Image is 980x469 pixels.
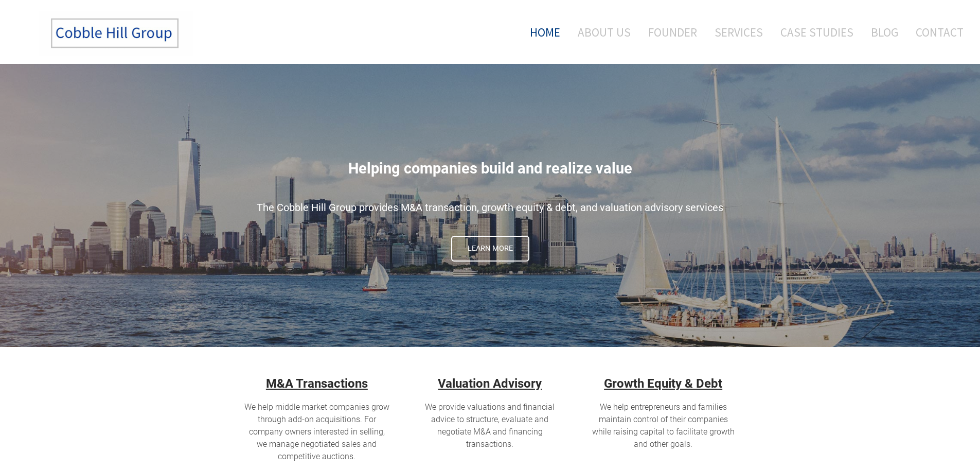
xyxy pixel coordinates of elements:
[244,402,389,461] span: We help middle market companies grow through add-on acquisitions. For company owners interested i...
[640,11,705,54] a: Founder
[257,201,723,214] span: The Cobble Hill Group provides M&A transaction, growth equity & debt, and valuation advisory serv...
[452,237,528,260] span: Learn More
[266,376,368,391] u: M&A Transactions
[514,11,568,54] a: Home
[438,376,542,391] a: Valuation Advisory
[592,402,735,449] span: We help entrepreneurs and families maintain control of their companies while raising capital to f...
[908,11,964,54] a: Contact
[425,402,555,449] span: We provide valuations and financial advice to structure, evaluate and negotiate M&A and financing...
[451,236,529,262] a: Learn More
[707,11,771,54] a: Services
[39,11,193,56] img: The Cobble Hill Group LLC
[348,160,632,177] span: Helping companies build and realize value
[570,11,638,54] a: About Us
[604,376,722,391] strong: Growth Equity & Debt
[773,11,861,54] a: Case Studies
[863,11,906,54] a: Blog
